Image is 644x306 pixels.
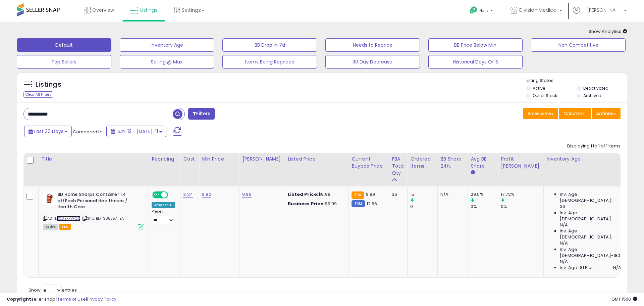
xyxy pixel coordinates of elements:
button: Non Competitive [531,38,626,52]
div: Avg BB Share [471,156,495,170]
span: Last 30 Days [34,128,63,135]
button: 30 Day Decrease [325,55,420,69]
div: N/A [440,191,463,198]
button: BB Drop in 7d [222,38,317,52]
div: Amazon AI [152,202,175,208]
b: Listed Price: [288,191,318,198]
button: Filters [188,108,214,120]
div: 0% [501,204,543,210]
div: ASIN: [43,191,144,229]
div: 36 [392,191,402,198]
span: N/A [560,240,568,246]
b: BD Home Sharps Container 1.4 qt/Each Personal Healthcare / Health Care [57,191,139,212]
div: seller snap | | [7,296,116,303]
button: Items Being Repriced [222,55,317,69]
button: Last 30 Days [24,126,72,137]
span: 9.99 [366,191,375,198]
label: Out of Stock [533,93,557,98]
div: Listed Price [288,156,346,163]
i: Get Help [469,6,478,14]
button: Top Sellers [17,55,111,69]
div: 29.5% [471,191,498,198]
button: Default [17,38,111,52]
small: Avg BB Share. [471,170,475,176]
span: Inv. Age 181 Plus: [560,265,595,271]
a: Privacy Policy [87,296,116,302]
span: All listings currently available for purchase on Amazon [43,224,58,230]
button: Save View [523,108,558,119]
span: 2025-08-11 15:10 GMT [611,296,637,302]
button: Needs to Reprice [325,38,420,52]
div: $9.99 [288,201,343,207]
span: Columns [563,110,585,117]
span: Inv. Age [DEMOGRAPHIC_DATA]: [560,228,621,240]
a: 3.24 [183,191,193,198]
span: N/A [613,265,621,271]
img: 31zI5lYuBKL._SL40_.jpg [43,191,56,205]
div: 0% [471,204,498,210]
button: Historical Days Of S [428,55,523,69]
span: Jun-12 - [DATE]-11 [116,128,158,135]
button: Jun-12 - [DATE]-11 [106,126,166,137]
span: FBA [59,224,71,230]
label: Deactivated [583,85,608,91]
span: Listings [140,7,158,13]
a: Hi [PERSON_NAME] [573,7,627,22]
span: N/A [560,259,568,265]
div: Preset: [152,209,175,224]
span: OFF [167,192,178,198]
button: Columns [559,108,591,119]
span: ON [153,192,161,198]
div: Title [41,156,146,163]
div: Min Price [202,156,236,163]
span: Inv. Age [DEMOGRAPHIC_DATA]: [560,210,621,222]
button: Actions [592,108,621,119]
button: Inventory Age [120,38,214,52]
button: Selling @ Max [120,55,214,69]
h5: Listings [36,80,61,89]
a: B00EXPVFQQ [57,216,80,221]
div: 17.72% [501,191,543,198]
b: Business Price: [288,201,325,207]
span: | SKU: BD-305557-EA [82,216,124,221]
span: Compared to: [73,129,104,135]
button: BB Price Below Min [428,38,523,52]
a: Help [464,1,500,22]
div: Inventory Age [546,156,624,163]
span: Division Medical [519,7,557,13]
div: Ordered Items [410,156,435,170]
span: Hi [PERSON_NAME] [582,7,622,13]
div: $9.99 [288,191,343,198]
span: N/A [560,222,568,228]
div: FBA Total Qty [392,156,405,177]
small: FBA [352,191,364,199]
small: FBM [352,200,365,207]
strong: Copyright [7,296,31,302]
a: 9.90 [202,191,211,198]
div: [PERSON_NAME] [242,156,282,163]
span: 36 [560,204,565,210]
span: Show Analytics [589,28,627,35]
div: BB Share 24h. [440,156,465,170]
div: 0 [410,204,437,210]
div: Current Buybox Price [352,156,386,170]
label: Active [533,85,545,91]
div: Repricing [152,156,177,163]
label: Archived [583,93,601,98]
div: 15 [410,191,437,198]
a: 9.99 [242,191,252,198]
span: Overview [92,7,114,13]
div: Clear All Filters [23,91,53,98]
span: Help [479,8,488,13]
a: Terms of Use [57,296,86,302]
span: Inv. Age [DEMOGRAPHIC_DATA]: [560,191,621,204]
p: Listing States: [526,78,627,84]
div: Profit [PERSON_NAME] [501,156,541,170]
span: 12.66 [367,201,377,207]
div: Displaying 1 to 1 of 1 items [567,143,621,149]
span: Inv. Age [DEMOGRAPHIC_DATA]-180: [560,247,621,259]
div: Cost [183,156,196,163]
